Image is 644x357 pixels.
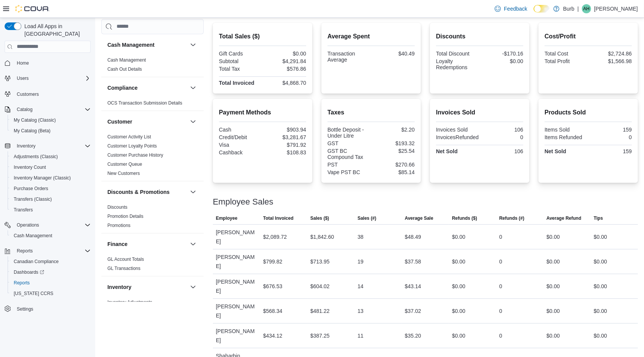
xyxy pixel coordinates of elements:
div: [PERSON_NAME] [213,299,260,323]
div: Cash [219,127,261,133]
div: $481.22 [310,306,330,316]
span: Customer Loyalty Points [107,143,157,149]
div: [PERSON_NAME] [213,324,260,348]
div: Transaction Average [328,51,370,63]
span: Reports [14,246,91,255]
span: Customer Activity List [107,134,151,140]
button: My Catalog (Beta) [8,125,94,136]
span: GL Transactions [107,265,141,271]
div: Invoices Sold [436,127,478,133]
span: GL Account Totals [107,256,144,262]
a: My Catalog (Classic) [11,116,59,125]
button: Cash Management [107,41,187,49]
div: $676.53 [263,282,283,291]
a: Reports [11,278,33,287]
div: [PERSON_NAME] [213,274,260,298]
div: Discounts & Promotions [101,203,204,233]
div: 0 [499,282,502,291]
a: Customers [14,90,42,99]
a: Cash Out Details [107,67,142,72]
div: GST BC Compound Tax [328,148,370,160]
div: $2,724.86 [590,51,632,57]
button: Inventory [107,283,187,291]
span: Transfers (Classic) [14,196,52,202]
a: Inventory Adjustments [107,300,152,305]
div: Customer [101,132,204,181]
button: Customer [189,117,198,126]
div: $0.00 [452,306,465,316]
span: [US_STATE] CCRS [14,290,53,297]
button: Discounts & Promotions [189,187,198,197]
a: Feedback [492,1,530,16]
nav: Complex example [5,54,91,334]
div: $1,566.98 [590,58,632,64]
div: $0.00 [452,232,465,241]
span: Customers [14,89,91,98]
span: Inventory Manager (Classic) [11,173,91,182]
button: Inventory Manager (Classic) [8,173,94,183]
div: Credit/Debit [219,134,261,140]
div: 38 [358,232,364,241]
div: 106 [481,148,523,154]
button: Operations [2,220,94,230]
button: Reports [14,246,36,255]
a: GL Transactions [107,266,141,271]
span: Users [17,75,29,81]
div: Bottle Deposit - Under Litre [328,127,370,139]
button: Inventory [189,282,198,292]
a: Inventory Count [11,163,49,172]
span: New Customers [107,170,140,176]
div: $37.58 [405,257,421,266]
span: Load All Apps in [GEOGRAPHIC_DATA] [21,22,91,38]
span: Purchase Orders [14,186,48,192]
span: Purchase Orders [11,184,91,193]
div: 11 [358,331,364,340]
div: $799.82 [263,257,283,266]
span: Operations [14,221,91,230]
button: Users [14,74,32,83]
a: Dashboards [8,267,94,278]
span: Cash Management [107,57,146,63]
h2: Cost/Profit [545,32,632,41]
p: | [577,4,579,13]
span: Home [14,58,91,68]
strong: Net Sold [436,148,458,154]
div: $4,291.84 [264,58,306,64]
div: $193.32 [372,140,415,146]
div: $0.00 [547,331,560,340]
span: Settings [17,306,33,312]
div: $713.95 [310,257,330,266]
h3: Customer [107,118,132,125]
span: Inventory Count [14,164,46,170]
div: $108.83 [264,149,306,155]
div: $0.00 [547,282,560,291]
button: Canadian Compliance [8,256,94,267]
button: Inventory [14,141,38,151]
div: 0 [482,134,523,140]
span: Refunds (#) [499,215,524,221]
div: $0.00 [594,257,607,266]
div: Finance [101,255,204,276]
div: 14 [358,282,364,291]
button: Settings [2,303,94,314]
button: [US_STATE] CCRS [8,288,94,299]
div: 159 [590,148,632,154]
div: Total Cost [545,51,587,57]
div: Compliance [101,98,204,111]
a: [US_STATE] CCRS [11,289,56,298]
h2: Products Sold [545,108,632,117]
a: Customer Queue [107,162,142,167]
div: $35.20 [405,331,421,340]
span: Canadian Compliance [11,257,91,266]
span: Sales (#) [358,215,376,221]
span: Average Sale [405,215,433,221]
div: $0.00 [594,282,607,291]
div: -$170.16 [481,51,523,57]
span: Canadian Compliance [14,259,59,265]
p: Burb [563,4,575,13]
span: Home [17,60,29,66]
a: Cash Management [107,57,146,63]
button: Reports [2,246,94,256]
span: Reports [11,278,91,287]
